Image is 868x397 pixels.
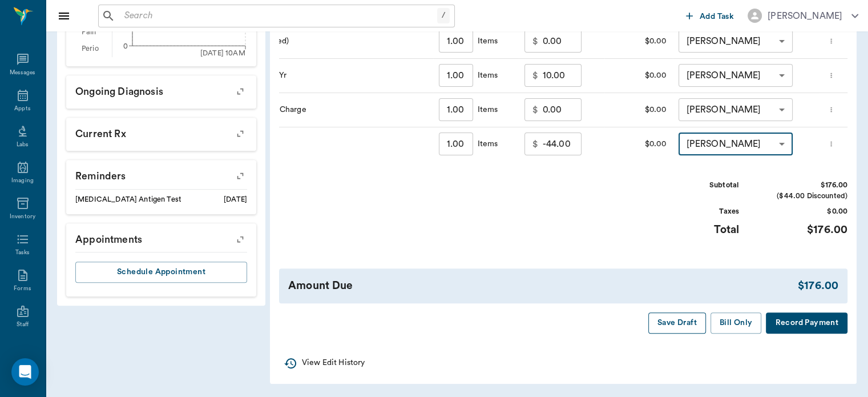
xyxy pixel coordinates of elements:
p: View Edit History [302,357,365,369]
button: Save Draft [648,312,706,334]
div: $176.00 [762,222,847,238]
input: 0.00 [543,98,582,121]
button: more [825,134,838,154]
div: ($44.00 Discounted) [762,191,847,202]
div: Items [473,138,498,150]
input: 0.00 [543,64,582,87]
p: Appointments [66,223,256,252]
div: Anesthesia, General (bundled) [172,25,433,59]
div: $176.00 [798,278,838,294]
div: $0.00 [604,127,673,162]
p: $ [532,34,538,48]
div: [MEDICAL_DATA] Test - No Charge [172,93,433,127]
input: 0.00 [543,30,582,53]
div: [DATE] [224,194,247,205]
button: Bill Only [710,312,762,334]
div: Taxes [653,206,739,217]
div: $176.00 [762,180,847,191]
div: Messages [10,69,36,77]
div: Labs [17,141,29,149]
button: more [825,31,838,51]
input: 0.00 [543,133,582,155]
div: [PERSON_NAME] [768,9,842,23]
div: $0.00 [604,59,673,93]
div: [PERSON_NAME] [679,30,793,53]
p: Current Rx [66,118,256,146]
div: Staff [17,320,29,329]
tspan: 0 [123,42,128,49]
div: [PERSON_NAME] [679,64,793,87]
div: $0.00 [604,25,673,59]
div: Inventory [10,212,35,221]
div: Tasks [15,248,30,257]
div: Appts [14,105,30,113]
button: Add Task [681,5,738,26]
div: Items [473,104,498,115]
p: $ [532,137,538,151]
div: $0.00 [762,206,847,217]
div: [PERSON_NAME] [679,98,793,121]
div: / [437,8,450,23]
div: Imaging [11,177,34,185]
div: Open Intercom Messenger [11,358,39,386]
div: [MEDICAL_DATA] Canine 1 Yr [172,59,433,93]
p: $ [532,69,538,82]
div: Total [653,222,739,238]
div: Pain [75,24,112,41]
tspan: [DATE] 10AM [200,50,245,57]
div: Items [473,70,498,81]
button: Close drawer [53,5,75,27]
button: more [825,66,838,85]
p: Ongoing diagnosis [66,75,256,104]
p: $ [532,103,538,117]
div: Subtotal [653,180,739,191]
div: Forms [14,284,31,293]
div: $0.00 [604,93,673,127]
button: Record Payment [766,312,847,334]
button: message [591,135,596,153]
p: Reminders [66,160,256,189]
button: [PERSON_NAME] [738,5,867,26]
button: more [825,100,838,119]
div: Amount Due [288,278,798,294]
div: [PERSON_NAME] [679,133,793,155]
div: Items [473,35,498,47]
input: Search [120,8,437,24]
button: Schedule Appointment [75,262,247,283]
div: [MEDICAL_DATA] Antigen Test [75,194,181,205]
div: Perio [75,41,112,57]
